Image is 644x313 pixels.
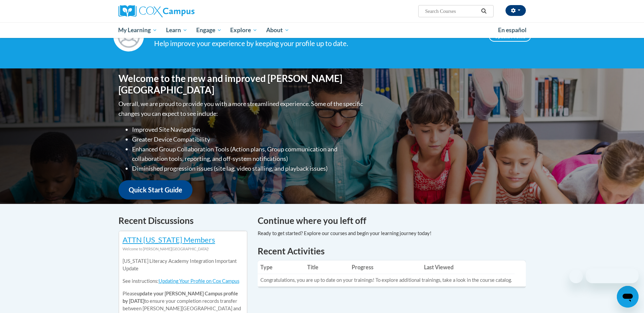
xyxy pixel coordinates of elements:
[132,125,365,134] li: Improved Site Navigation
[230,26,257,34] span: Explore
[196,26,222,34] span: Engage
[123,257,243,272] p: [US_STATE] Literacy Academy Integration Important Update
[118,99,365,119] p: Overall, we are proud to provide you with a more streamlined experience. Some of the specific cha...
[266,26,289,34] span: About
[258,260,305,274] th: Type
[617,286,639,308] iframe: Button to launch messaging window
[159,278,239,284] a: Updating Your Profile on Cox Campus
[262,22,294,38] a: About
[118,73,365,96] h1: Welcome to the new and improved [PERSON_NAME][GEOGRAPHIC_DATA]
[586,268,639,283] iframe: Message from company
[498,26,527,34] span: En español
[166,26,187,34] span: Learn
[123,245,243,253] div: Welcome to [PERSON_NAME][GEOGRAPHIC_DATA]!
[123,291,238,304] b: update your [PERSON_NAME] Campus profile by [DATE]
[349,260,421,274] th: Progress
[118,214,247,227] h4: Recent Discussions
[258,274,515,287] td: Congratulations, you are up to date on your trainings! To explore additional trainings, take a lo...
[226,22,262,38] a: Explore
[123,235,215,244] a: ATTN [US_STATE] Members
[258,245,526,257] h1: Recent Activities
[479,7,489,15] button: Search
[569,270,583,283] iframe: Close message
[118,26,157,34] span: My Learning
[494,23,531,37] a: En español
[192,22,226,38] a: Engage
[162,22,192,38] a: Learn
[258,214,526,227] h4: Continue where you left off
[132,164,365,173] li: Diminished progression issues (site lag, video stalling, and playback issues)
[114,22,162,38] a: My Learning
[118,5,247,17] a: Cox Campus
[123,277,243,285] p: See instructions:
[118,5,195,17] img: Cox Campus
[505,5,526,16] button: Account Settings
[118,180,192,200] a: Quick Start Guide
[305,260,349,274] th: Title
[424,7,479,15] input: Search Courses
[421,260,515,274] th: Last Viewed
[108,22,536,38] div: Main menu
[132,134,365,144] li: Greater Device Compatibility
[154,38,479,49] div: Help improve your experience by keeping your profile up to date.
[132,144,365,164] li: Enhanced Group Collaboration Tools (Action plans, Group communication and collaboration tools, re...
